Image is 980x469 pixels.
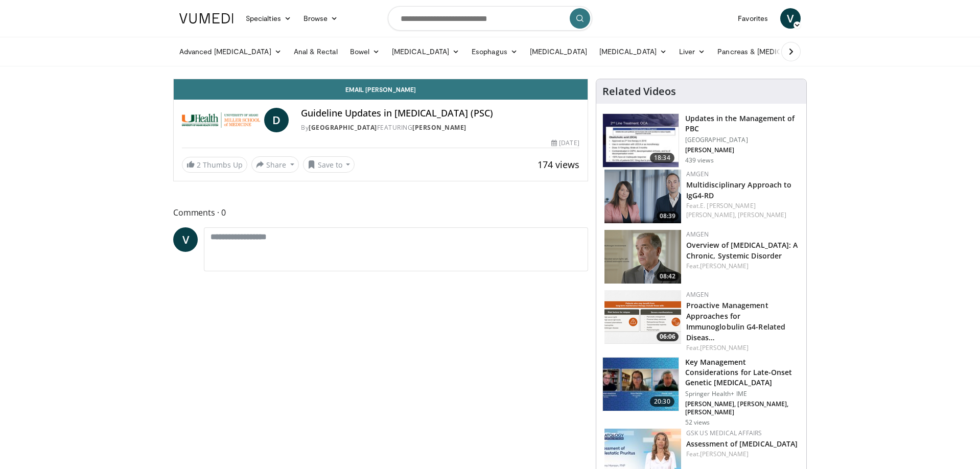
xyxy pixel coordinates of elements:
[604,230,681,284] a: 08:42
[524,41,593,62] a: [MEDICAL_DATA]
[686,240,798,261] a: Overview of [MEDICAL_DATA]: A Chronic, Systemic Disorder
[685,357,800,388] h3: Key Management Considerations for Late-Onset Genetic [MEDICAL_DATA]
[174,79,588,100] a: Email [PERSON_NAME]
[240,8,297,29] a: Specialties
[301,123,579,132] div: By FEATURING
[686,180,792,200] a: Multidisciplinary Approach to IgG4-RD
[179,13,234,24] img: VuMedi Logo
[686,343,798,353] div: Feat.
[686,170,709,178] a: Amgen
[412,123,466,132] a: [PERSON_NAME]
[686,201,756,219] a: E. [PERSON_NAME] [PERSON_NAME],
[604,170,681,223] img: 04ce378e-5681-464e-a54a-15375da35326.png.150x105_q85_crop-smart_upscale.png
[686,290,709,299] a: Amgen
[603,358,679,411] img: beaec1a9-1a09-4975-8157-4df5edafc3c8.150x105_q85_crop-smart_upscale.jpg
[602,357,800,427] a: 20:30 Key Management Considerations for Late-Onset Genetic [MEDICAL_DATA] Springer Health+ IME [P...
[301,108,579,119] h4: Guideline Updates in [MEDICAL_DATA] (PSC)
[309,123,377,132] a: [GEOGRAPHIC_DATA]
[657,212,679,221] span: 08:39
[297,8,344,29] a: Browse
[604,170,681,223] a: 08:39
[711,41,831,62] a: Pancreas & [MEDICAL_DATA]
[288,41,344,62] a: Anal & Rectal
[551,138,579,148] div: [DATE]
[604,290,681,344] img: b07e8bac-fd62-4609-bac4-e65b7a485b7c.png.150x105_q85_crop-smart_upscale.png
[602,113,800,168] a: 18:34 Updates in the Management of PBC [GEOGRAPHIC_DATA] [PERSON_NAME] 439 views
[344,41,386,62] a: Bowel
[388,6,592,31] input: Search topics, interventions
[603,114,679,167] img: 5cf47cf8-5b4c-4c40-a1d9-4c8d132695a9.150x105_q85_crop-smart_upscale.jpg
[386,41,465,62] a: [MEDICAL_DATA]
[686,450,798,459] div: Feat.
[685,400,800,416] p: [PERSON_NAME], [PERSON_NAME], [PERSON_NAME]
[686,230,709,239] a: Amgen
[602,85,676,98] h4: Related Videos
[700,262,749,270] a: [PERSON_NAME]
[780,8,801,29] a: V
[685,146,800,154] p: [PERSON_NAME]
[650,396,674,407] span: 20:30
[685,136,800,144] p: [GEOGRAPHIC_DATA]
[182,157,247,173] a: 2 Thumbs Up
[657,332,679,341] span: 06:06
[303,156,355,173] button: Save to
[686,262,798,271] div: Feat.
[251,156,299,173] button: Share
[732,8,774,29] a: Favorites
[604,230,681,284] img: 40cb7efb-a405-4d0b-b01f-0267f6ac2b93.png.150x105_q85_crop-smart_upscale.png
[604,290,681,344] a: 06:06
[685,113,800,134] h3: Updates in the Management of PBC
[686,439,798,449] a: Assessment of [MEDICAL_DATA]
[465,41,524,62] a: Esophagus
[173,227,198,252] a: V
[686,201,798,220] div: Feat.
[197,160,201,170] span: 2
[182,108,260,132] img: University of Miami
[686,300,786,342] a: Proactive Management Approaches for Immunoglobulin G4-Related Diseas…
[538,158,579,171] span: 174 views
[657,272,679,281] span: 08:42
[593,41,673,62] a: [MEDICAL_DATA]
[686,429,762,437] a: GSK US Medical Affairs
[173,41,288,62] a: Advanced [MEDICAL_DATA]
[173,206,588,219] span: Comments 0
[685,390,800,398] p: Springer Health+ IME
[264,108,289,132] a: D
[738,210,786,219] a: [PERSON_NAME]
[700,450,749,458] a: [PERSON_NAME]
[673,41,711,62] a: Liver
[685,156,714,165] p: 439 views
[700,343,749,352] a: [PERSON_NAME]
[685,418,710,427] p: 52 views
[650,153,674,163] span: 18:34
